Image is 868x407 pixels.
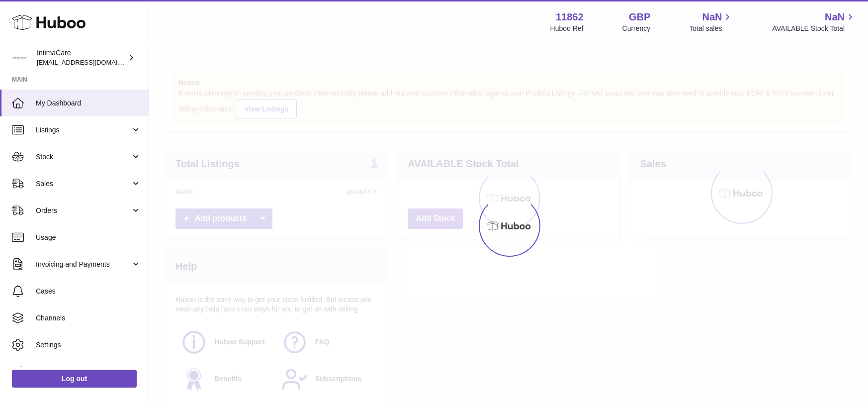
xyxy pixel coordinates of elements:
span: AVAILABLE Stock Total [772,24,856,33]
span: Returns [36,367,141,377]
span: Cases [36,287,141,296]
span: Settings [36,340,141,350]
a: Log out [12,370,137,388]
span: NaN [702,10,722,24]
span: Invoicing and Payments [36,260,131,269]
span: Stock [36,152,131,162]
a: NaN AVAILABLE Stock Total [772,10,856,33]
div: Huboo Ref [550,24,584,33]
span: My Dashboard [36,99,141,108]
span: Channels [36,313,141,323]
div: Currency [622,24,651,33]
span: NaN [825,10,845,24]
strong: 11862 [556,10,584,24]
span: Orders [36,206,131,215]
strong: GBP [629,10,650,24]
a: NaN Total sales [689,10,733,33]
span: Usage [36,233,141,242]
span: Sales [36,179,131,189]
img: internalAdmin-11862@internal.huboo.com [12,50,27,65]
span: Total sales [689,24,733,33]
span: Listings [36,125,131,135]
span: [EMAIL_ADDRESS][DOMAIN_NAME] [37,58,146,66]
div: IntimaCare [37,48,126,67]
